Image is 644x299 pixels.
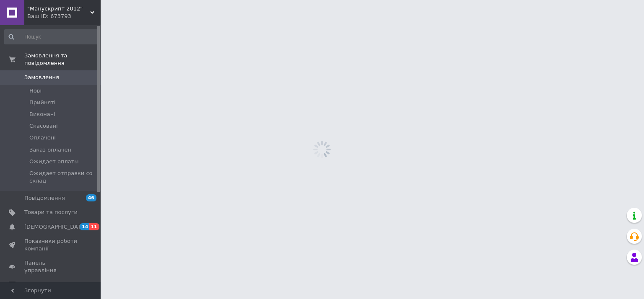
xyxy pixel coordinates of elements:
[29,158,79,165] span: Ожидает оплаты
[24,209,78,216] span: Товари та послуги
[24,259,78,274] span: Панель управління
[24,281,46,289] span: Відгуки
[24,223,86,231] span: [DEMOGRAPHIC_DATA]
[29,122,58,130] span: Скасовані
[29,146,71,154] span: Заказ оплачен
[89,223,99,230] span: 11
[27,13,101,20] div: Ваш ID: 673793
[29,134,56,142] span: Оплачені
[27,5,90,13] span: "Манускрипт 2012"
[29,111,55,118] span: Виконані
[24,74,59,81] span: Замовлення
[29,87,42,95] span: Нові
[80,223,89,230] span: 14
[24,237,78,253] span: Показники роботи компанії
[86,194,96,201] span: 46
[24,194,65,202] span: Повідомлення
[29,99,55,106] span: Прийняті
[4,29,99,44] input: Пошук
[29,170,98,185] span: Ожидает отправки со склад
[24,52,101,67] span: Замовлення та повідомлення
